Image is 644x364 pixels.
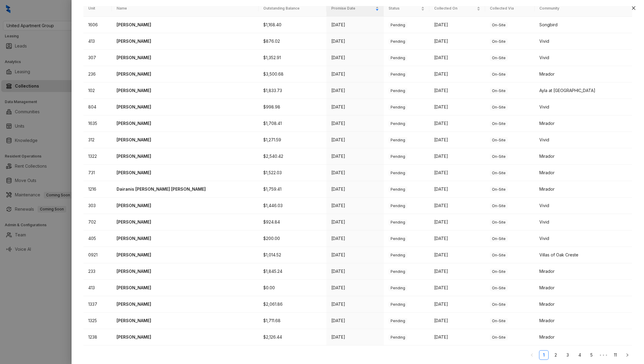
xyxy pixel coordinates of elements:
span: left [530,353,534,357]
td: [DATE] [326,50,384,66]
td: [DATE] [429,132,485,148]
span: On-Site [490,219,508,225]
p: [PERSON_NAME] [117,334,254,340]
p: [PERSON_NAME] [117,169,254,176]
li: Previous Page [527,350,537,360]
td: [DATE] [326,280,384,296]
td: [DATE] [429,165,485,181]
td: [DATE] [429,148,485,165]
td: 731 [83,165,112,181]
span: Pending [388,203,407,209]
td: $200.00 [258,230,327,247]
span: On-Site [490,186,508,192]
li: 5 [587,350,596,360]
span: Pending [388,104,407,110]
span: Pending [388,170,407,176]
td: [DATE] [326,17,384,33]
span: Pending [388,302,407,308]
td: 1325 [83,313,112,329]
td: $2,126.44 [258,329,327,345]
td: $1,759.41 [258,181,327,198]
span: Pending [388,39,407,45]
p: [PERSON_NAME] [117,71,254,77]
li: Next Page [623,350,632,360]
td: $1,522.03 [258,165,327,181]
span: On-Site [490,318,508,324]
div: Vivid [539,219,627,225]
span: close [631,6,636,10]
th: Name [112,1,258,17]
span: Pending [388,154,407,160]
p: [PERSON_NAME] [117,87,254,94]
div: Mirador [539,153,627,160]
td: [DATE] [429,313,485,329]
td: [DATE] [326,33,384,50]
th: Status [384,1,429,17]
div: Songbird [539,22,627,28]
td: $1,446.03 [258,198,327,214]
td: 102 [83,82,112,99]
td: [DATE] [326,263,384,280]
td: 233 [83,263,112,280]
span: On-Site [490,236,508,242]
td: [DATE] [326,132,384,148]
div: Mirador [539,317,627,324]
td: [DATE] [429,99,485,115]
span: On-Site [490,71,508,77]
td: $1,168.40 [258,17,327,33]
td: [DATE] [326,148,384,165]
p: [PERSON_NAME] [117,252,254,258]
span: Pending [388,71,407,77]
td: [DATE] [326,181,384,198]
p: [PERSON_NAME] [117,38,254,45]
th: Collected On [429,1,485,17]
th: Community [535,1,632,17]
td: [DATE] [429,280,485,296]
td: [DATE] [326,329,384,345]
span: On-Site [490,154,508,160]
p: [PERSON_NAME] [117,153,254,160]
div: Mirador [539,71,627,77]
td: 702 [83,214,112,230]
span: Pending [388,252,407,258]
td: 312 [83,132,112,148]
td: $1,708.41 [258,115,327,132]
td: [DATE] [326,99,384,115]
span: On-Site [490,285,508,291]
span: On-Site [490,302,508,308]
td: 236 [83,66,112,82]
span: Pending [388,88,407,94]
li: 2 [551,350,561,360]
td: $1,711.68 [258,313,327,329]
td: $876.02 [258,33,327,50]
td: [DATE] [429,230,485,247]
td: [DATE] [429,247,485,263]
td: $0.00 [258,280,327,296]
td: $1,833.73 [258,82,327,99]
span: Status [388,6,420,11]
p: [PERSON_NAME] [117,317,254,324]
span: On-Site [490,334,508,340]
td: 307 [83,50,112,66]
td: 0921 [83,247,112,263]
td: $2,061.86 [258,296,327,313]
span: On-Site [490,252,508,258]
span: Pending [388,318,407,324]
div: Mirador [539,186,627,192]
td: [DATE] [326,296,384,313]
span: On-Site [490,88,508,94]
p: [PERSON_NAME] [117,301,254,308]
td: [DATE] [429,66,485,82]
p: [PERSON_NAME] [117,235,254,242]
td: [DATE] [429,198,485,214]
td: 1238 [83,329,112,345]
th: Unit [83,1,112,17]
td: $1,271.59 [258,132,327,148]
td: 804 [83,99,112,115]
a: 1 [539,351,548,360]
div: Vivid [539,54,627,61]
td: [DATE] [429,82,485,99]
button: Close [630,4,637,12]
td: 1606 [83,17,112,33]
span: ••• [599,350,608,360]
